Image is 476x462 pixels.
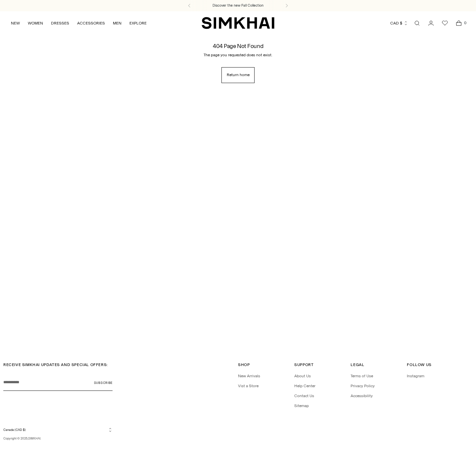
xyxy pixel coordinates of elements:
a: Open search modal [410,17,424,30]
a: Discover the new Fall Collection [213,3,263,8]
a: SIMKHAI [202,17,274,29]
a: Sitemap [294,403,309,408]
a: Wishlist [438,17,452,30]
a: Instagram [407,374,424,378]
p: The page you requested does not exist. [204,52,272,58]
a: Contact Us [294,393,314,398]
a: Return home [221,67,255,83]
button: CAD $ [390,16,408,30]
span: Support [294,362,313,367]
button: Subscribe [94,374,113,391]
a: NEW [11,16,20,30]
a: EXPLORE [129,16,147,30]
a: DRESSES [51,16,69,30]
a: SIMKHAI [28,437,40,440]
a: Go to the account page [424,17,438,30]
a: Accessibility [351,393,373,398]
a: ACCESSORIES [77,16,105,30]
span: Shop [238,362,250,367]
span: RECEIVE SIMKHAI UPDATES AND SPECIAL OFFERS: [3,362,108,367]
span: Return home [227,72,250,78]
a: Help Center [294,384,315,388]
a: Open cart modal [452,17,465,30]
a: Vist a Store [238,384,259,388]
a: Terms of Use [351,374,373,378]
h1: 404 Page Not Found [213,43,263,49]
a: About Us [294,374,311,378]
span: 0 [462,20,468,26]
span: Follow Us [407,362,431,367]
a: MEN [113,16,121,30]
p: Copyright © 2025, . [3,436,113,441]
a: Privacy Policy [351,384,375,388]
a: WOMEN [28,16,43,30]
a: New Arrivals [238,374,260,378]
span: Legal [351,362,364,367]
button: Canada (CAD $) [3,427,113,432]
